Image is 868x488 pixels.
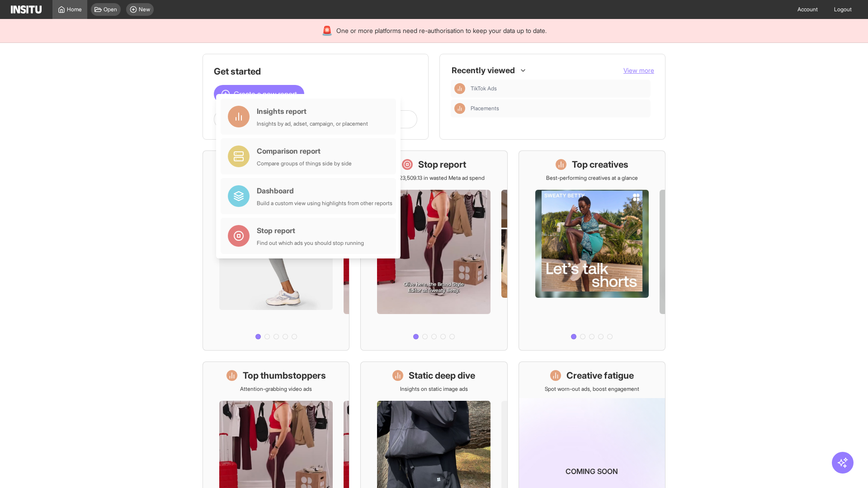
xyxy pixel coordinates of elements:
[336,26,547,35] span: One or more platforms need re-authorisation to keep your data up to date.
[214,85,304,103] button: Create a new report
[471,85,647,92] span: TikTok Ads
[471,105,647,112] span: Placements
[214,65,417,78] h1: Get started
[360,150,507,351] a: Stop reportSave £23,509.13 in wasted Meta ad spend
[257,225,364,236] div: Stop report
[257,120,368,127] div: Insights by ad, adset, campaign, or placement
[139,6,150,13] span: New
[454,103,465,114] div: Insights
[257,145,352,156] div: Comparison report
[454,83,465,94] div: Insights
[519,150,665,351] a: Top creativesBest-performing creatives at a glance
[240,385,312,393] p: Attention-grabbing video ads
[11,5,42,14] img: Logo
[257,106,368,117] div: Insights report
[234,89,297,99] span: Create a new report
[257,239,364,247] div: Find out which ads you should stop running
[623,66,654,75] button: View more
[409,369,475,382] h1: Static deep dive
[203,150,349,351] a: What's live nowSee all active ads instantly
[104,6,117,13] span: Open
[67,6,82,13] span: Home
[321,24,333,37] div: 🚨
[418,158,466,171] h1: Stop report
[400,385,468,393] p: Insights on static image ads
[623,66,654,74] span: View more
[383,174,485,182] p: Save £23,509.13 in wasted Meta ad spend
[546,174,638,182] p: Best-performing creatives at a glance
[471,85,497,92] span: TikTok Ads
[257,185,392,196] div: Dashboard
[257,160,352,167] div: Compare groups of things side by side
[243,369,326,382] h1: Top thumbstoppers
[471,105,499,112] span: Placements
[257,200,392,207] div: Build a custom view using highlights from other reports
[572,158,628,171] h1: Top creatives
